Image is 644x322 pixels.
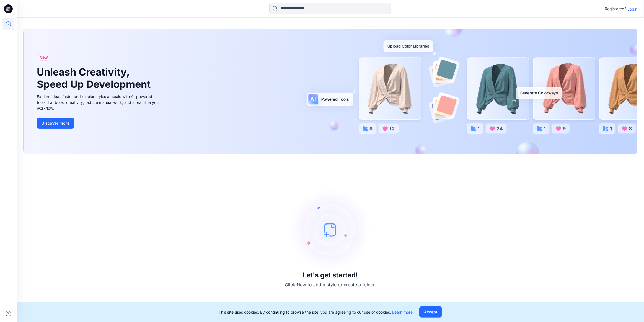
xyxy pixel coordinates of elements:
[219,309,413,315] p: This site uses cookies. By continuing to browse the site, you are agreeing to our use of cookies.
[37,66,153,90] h1: Unleash Creativity, Speed Up Development
[37,118,74,129] button: Discover more
[419,306,442,318] button: Accept
[392,310,413,315] a: Learn more
[37,94,161,111] div: Explore ideas faster and recolor styles at scale with AI-powered tools that boost creativity, red...
[303,271,358,279] h3: Let's get started!
[39,54,48,61] span: New
[37,118,161,129] a: Discover more
[627,6,637,12] p: Login
[285,281,376,288] p: Click New to add a style or create a folder.
[289,188,372,271] img: empty-state-image.svg
[605,6,626,12] p: Registered?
